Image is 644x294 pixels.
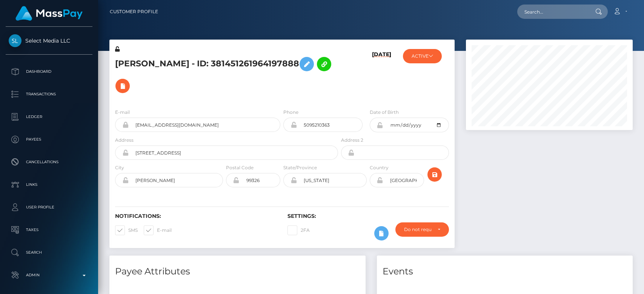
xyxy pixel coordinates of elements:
[115,109,130,116] label: E-mail
[6,198,92,217] a: User Profile
[403,49,442,63] button: ACTIVE
[372,51,391,100] h6: [DATE]
[115,265,360,278] h4: Payee Attributes
[287,213,449,219] h6: Settings:
[115,225,138,235] label: SMS
[9,156,89,168] p: Cancellations
[6,37,92,44] span: Select Media LLC
[287,225,310,235] label: 2FA
[395,222,449,237] button: Do not require
[6,107,92,126] a: Ledger
[6,130,92,149] a: Payees
[6,62,92,81] a: Dashboard
[6,175,92,194] a: Links
[226,164,254,171] label: Postal Code
[6,220,92,239] a: Taxes
[404,227,431,233] div: Do not require
[9,34,22,47] img: Select Media LLC
[9,247,89,258] p: Search
[517,5,588,19] input: Search...
[115,53,334,97] h5: [PERSON_NAME] - ID: 381451261964197888
[115,213,276,219] h6: Notifications:
[9,66,89,77] p: Dashboard
[341,137,363,144] label: Address 2
[6,243,92,262] a: Search
[115,137,134,144] label: Address
[6,153,92,171] a: Cancellations
[144,225,172,235] label: E-mail
[9,224,89,236] p: Taxes
[9,134,89,145] p: Payees
[115,164,124,171] label: City
[9,179,89,190] p: Links
[6,266,92,285] a: Admin
[383,265,627,278] h4: Events
[9,269,89,281] p: Admin
[9,89,89,100] p: Transactions
[283,109,298,116] label: Phone
[9,111,89,122] p: Ledger
[110,4,158,20] a: Customer Profile
[370,164,389,171] label: Country
[15,6,83,21] img: MassPay Logo
[370,109,399,116] label: Date of Birth
[6,85,92,104] a: Transactions
[283,164,317,171] label: State/Province
[9,202,89,213] p: User Profile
